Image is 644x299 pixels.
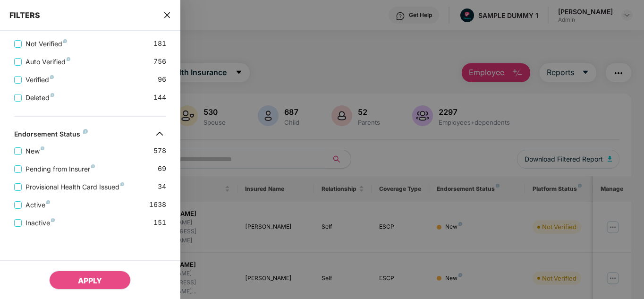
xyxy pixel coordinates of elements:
span: Deleted [22,93,58,103]
span: Verified [22,75,58,85]
span: 144 [153,92,166,103]
img: svg+xml;base64,PHN2ZyB4bWxucz0iaHR0cDovL3d3dy53My5vcmcvMjAwMC9zdmciIHdpZHRoPSI4IiBoZWlnaHQ9IjgiIH... [51,218,55,222]
img: svg+xml;base64,PHN2ZyB4bWxucz0iaHR0cDovL3d3dy53My5vcmcvMjAwMC9zdmciIHdpZHRoPSI4IiBoZWlnaHQ9IjgiIH... [41,146,44,150]
span: close [163,10,171,20]
span: 181 [153,38,166,49]
span: APPLY [78,276,102,285]
img: svg+xml;base64,PHN2ZyB4bWxucz0iaHR0cDovL3d3dy53My5vcmcvMjAwMC9zdmciIHdpZHRoPSI4IiBoZWlnaHQ9IjgiIH... [50,75,54,79]
span: New [22,146,48,156]
span: Pending from Insurer [22,164,99,174]
img: svg+xml;base64,PHN2ZyB4bWxucz0iaHR0cDovL3d3dy53My5vcmcvMjAwMC9zdmciIHdpZHRoPSIzMiIgaGVpZ2h0PSIzMi... [152,126,167,141]
span: Provisional Health Card Issued [22,182,128,192]
span: FILTERS [9,10,40,20]
span: 1638 [149,199,166,210]
span: 34 [158,181,166,192]
img: svg+xml;base64,PHN2ZyB4bWxucz0iaHR0cDovL3d3dy53My5vcmcvMjAwMC9zdmciIHdpZHRoPSI4IiBoZWlnaHQ9IjgiIH... [51,93,54,97]
img: svg+xml;base64,PHN2ZyB4bWxucz0iaHR0cDovL3d3dy53My5vcmcvMjAwMC9zdmciIHdpZHRoPSI4IiBoZWlnaHQ9IjgiIH... [63,39,67,43]
span: 756 [153,56,166,67]
img: svg+xml;base64,PHN2ZyB4bWxucz0iaHR0cDovL3d3dy53My5vcmcvMjAwMC9zdmciIHdpZHRoPSI4IiBoZWlnaHQ9IjgiIH... [83,129,88,134]
span: Inactive [22,218,59,228]
span: 578 [153,145,166,156]
span: 96 [158,74,166,85]
img: svg+xml;base64,PHN2ZyB4bWxucz0iaHR0cDovL3d3dy53My5vcmcvMjAwMC9zdmciIHdpZHRoPSI4IiBoZWlnaHQ9IjgiIH... [91,164,95,168]
span: Active [22,200,54,210]
img: svg+xml;base64,PHN2ZyB4bWxucz0iaHR0cDovL3d3dy53My5vcmcvMjAwMC9zdmciIHdpZHRoPSI4IiBoZWlnaHQ9IjgiIH... [46,200,50,204]
img: svg+xml;base64,PHN2ZyB4bWxucz0iaHR0cDovL3d3dy53My5vcmcvMjAwMC9zdmciIHdpZHRoPSI4IiBoZWlnaHQ9IjgiIH... [67,57,70,61]
button: APPLY [49,271,131,290]
span: 151 [153,217,166,228]
div: Endorsement Status [14,130,88,141]
span: Auto Verified [22,57,74,67]
span: Not Verified [22,39,71,49]
span: 69 [158,163,166,174]
img: svg+xml;base64,PHN2ZyB4bWxucz0iaHR0cDovL3d3dy53My5vcmcvMjAwMC9zdmciIHdpZHRoPSI4IiBoZWlnaHQ9IjgiIH... [120,182,124,186]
